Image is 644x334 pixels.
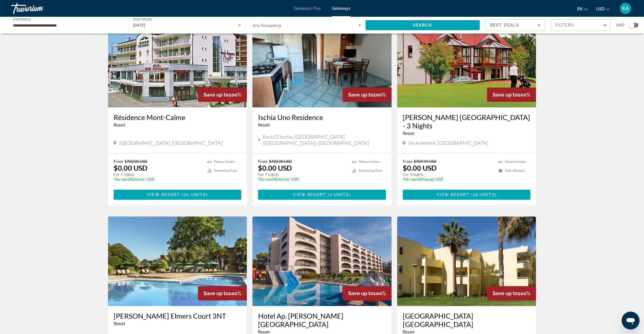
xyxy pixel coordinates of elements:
[403,190,531,200] button: View Resort(18 units)
[114,159,123,164] span: From
[11,1,67,16] a: Travorium
[258,177,275,182] span: You save
[348,92,373,98] span: Save up to
[258,172,346,177] p: For 7 nights
[616,21,625,29] span: Map
[403,177,493,182] p: $709.99 USD
[505,169,524,173] span: Pets Allowed
[403,159,412,164] span: From
[252,217,392,306] img: Hotel Ap. Vila Gale Village Cascais
[493,92,518,98] span: Save up to
[403,177,419,182] span: You save
[114,177,202,182] p: $702.00 USD
[258,113,386,121] a: Ischia Uno Residence
[577,7,582,11] span: en
[403,312,531,328] a: [GEOGRAPHIC_DATA] [GEOGRAPHIC_DATA]
[330,192,349,197] span: 7 units
[551,19,611,31] button: Filters
[214,160,235,164] span: Fitness Center
[198,286,247,300] div: 100%
[114,190,242,200] button: View Resort(20 units)
[413,23,432,27] span: Search
[13,17,31,21] span: Destination
[258,177,346,182] p: $702.00 USD
[397,18,536,107] img: Macdonald Spey Valley - 3 Nights
[114,312,242,320] a: [PERSON_NAME] Elmers Court 3NT
[622,6,629,11] span: KA
[505,160,526,164] span: Fitness Center
[326,192,351,197] span: ( )
[403,131,414,136] span: Resort
[490,23,519,27] span: Best Deals
[473,192,495,197] span: 18 units
[414,159,437,164] span: $709.99 USD
[403,164,437,172] p: $0.00 USD
[125,159,147,164] span: $702.00 USD
[203,92,229,98] span: Save up to
[596,5,610,13] button: Change currency
[119,140,223,146] span: [GEOGRAPHIC_DATA], [GEOGRAPHIC_DATA]
[408,140,488,146] span: Nr Aviemore, [GEOGRAPHIC_DATA]
[343,88,392,102] div: 100%
[622,312,640,330] iframe: Button to launch messaging window
[596,7,605,11] span: USD
[490,22,540,29] mat-select: Sort by
[403,113,531,130] a: [PERSON_NAME] [GEOGRAPHIC_DATA] - 3 Nights
[258,123,270,127] span: Resort
[487,286,536,300] div: 100%
[133,23,146,27] span: [DATE]
[343,286,392,300] div: 100%
[114,123,125,127] span: Resort
[293,192,326,197] span: View Resort
[348,290,373,296] span: Save up to
[184,192,206,197] span: 20 units
[198,88,247,102] div: 100%
[147,192,180,197] span: View Resort
[397,217,536,306] img: Oasis Village Parque Mourabel
[487,88,536,102] div: 100%
[403,172,493,177] p: For 3 nights
[258,312,386,328] h3: Hotel Ap. [PERSON_NAME][GEOGRAPHIC_DATA]
[555,23,574,27] span: Filters
[214,169,237,173] span: Swimming Pool
[618,3,633,14] button: User Menu
[180,192,208,197] span: ( )
[114,164,147,172] p: $0.00 USD
[258,159,268,164] span: From
[114,177,130,182] span: You save
[359,160,380,164] span: Fitness Center
[258,164,292,172] p: $0.00 USD
[294,6,321,11] a: Getaways Plus
[108,18,247,107] img: Résidence Mont-Calme
[13,22,121,29] input: Select destination
[203,290,229,296] span: Save up to
[253,23,282,28] span: Any Occupancy
[359,169,382,173] span: Swimming Pool
[108,217,247,306] img: Macdonald Elmers Court 3NT
[493,290,518,296] span: Save up to
[269,159,292,164] span: $702.00 USD
[252,18,392,107] img: Ischia Uno Residence
[332,6,350,11] a: Getaways
[258,190,386,200] button: View Resort(7 units)
[577,5,588,13] button: Change language
[114,113,242,121] a: Résidence Mont-Calme
[366,20,480,30] button: Search
[470,192,497,197] span: ( )
[114,321,125,326] span: Resort
[437,192,470,197] span: View Resort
